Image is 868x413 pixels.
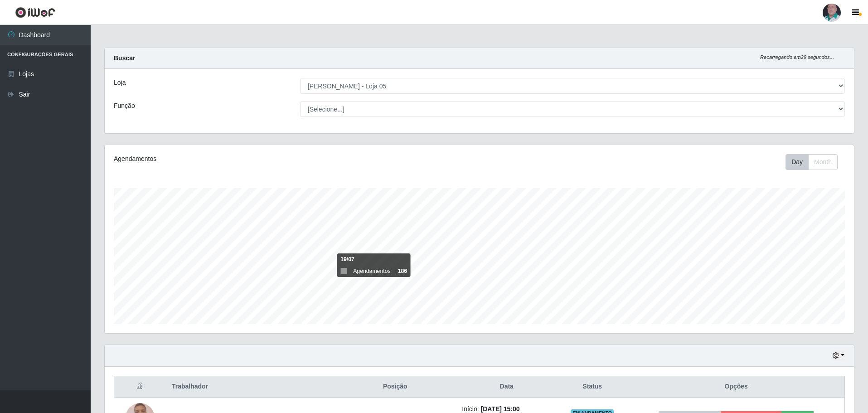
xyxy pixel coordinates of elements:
[166,376,334,398] th: Trabalhador
[456,376,557,398] th: Data
[114,78,126,87] label: Loja
[114,54,135,62] strong: Buscar
[628,376,844,398] th: Opções
[786,154,809,170] button: Day
[481,405,520,413] time: [DATE] 15:00
[334,376,456,398] th: Posição
[114,101,135,111] label: Função
[786,154,838,170] div: First group
[15,7,55,18] img: CoreUI Logo
[808,154,838,170] button: Month
[786,154,845,170] div: Toolbar with button groups
[557,376,628,398] th: Status
[114,154,411,164] div: Agendamentos
[760,54,834,60] i: Recarregando em 29 segundos...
